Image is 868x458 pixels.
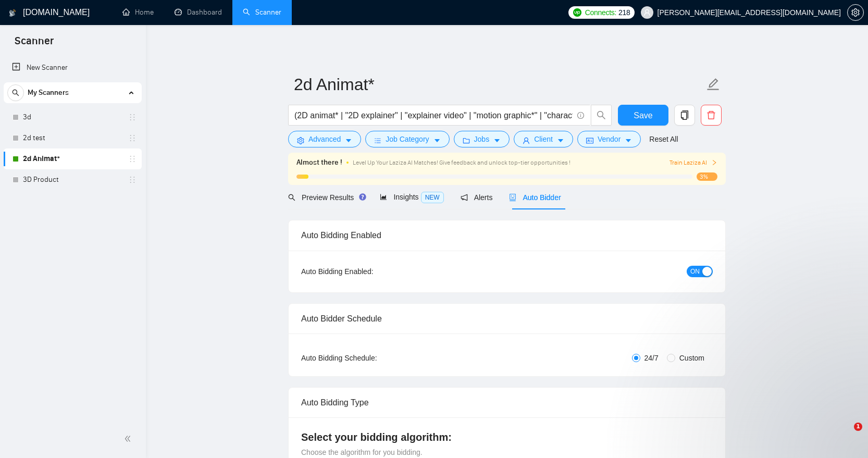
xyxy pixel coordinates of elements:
span: setting [848,8,863,17]
span: area-chart [380,193,387,201]
button: userClientcaret-down [514,131,573,147]
span: Level Up Your Laziza AI Matches! Give feedback and unlock top-tier opportunities ! [353,159,571,166]
span: NEW [421,192,444,203]
span: caret-down [493,137,501,144]
span: Alerts [461,193,493,202]
button: folderJobscaret-down [454,131,510,147]
span: idcard [586,137,593,144]
span: Connects: [585,7,616,18]
span: user [523,137,530,144]
button: copy [674,105,695,126]
span: My Scanners [28,82,69,103]
span: caret-down [345,137,352,144]
button: Save [618,105,668,126]
span: notification [461,194,468,201]
span: 3% [697,172,717,181]
span: caret-down [433,137,441,144]
div: Auto Bidder Schedule [301,304,713,333]
span: bars [374,137,381,144]
span: double-left [124,434,134,444]
a: 2d Animat* [23,148,122,169]
div: Auto Bidding Enabled [301,220,713,250]
span: Scanner [6,33,62,55]
span: holder [128,113,137,121]
span: delete [701,110,721,120]
div: Auto Bidding Schedule: [301,352,438,364]
button: idcardVendorcaret-down [577,131,641,147]
div: Auto Bidding Enabled: [301,266,438,277]
button: search [591,105,612,126]
span: robot [509,194,516,201]
span: 1 [854,423,862,431]
button: settingAdvancedcaret-down [288,131,361,147]
a: New Scanner [12,57,133,78]
span: copy [675,110,695,120]
span: holder [128,155,137,163]
a: homeHome [122,8,154,17]
input: Search Freelance Jobs... [294,109,573,122]
span: search [8,89,23,96]
span: Save [634,109,652,122]
span: folder [463,137,470,144]
h4: Select your bidding algorithm: [301,430,713,444]
span: Client [534,133,553,145]
a: 3d [23,107,122,128]
a: Reset All [649,133,678,145]
span: Advanced [308,133,341,145]
li: New Scanner [4,57,142,78]
img: upwork-logo.png [573,8,581,17]
span: Insights [380,193,443,201]
div: Auto Bidding Type [301,388,713,417]
span: Custom [675,352,709,364]
button: setting [847,4,864,21]
span: Vendor [598,133,621,145]
img: logo [9,5,16,21]
span: caret-down [557,137,564,144]
span: holder [128,134,137,142]
span: ON [690,266,700,277]
a: dashboardDashboard [175,8,222,17]
span: search [591,110,611,120]
a: 2d test [23,128,122,148]
span: Jobs [474,133,490,145]
span: Almost there ! [296,157,342,168]
span: 24/7 [640,352,663,364]
button: delete [701,105,722,126]
span: holder [128,176,137,184]
iframe: Intercom live chat [833,423,858,448]
a: 3D Product [23,169,122,190]
a: searchScanner [243,8,281,17]
button: Train Laziza AI [669,158,717,168]
span: Auto Bidder [509,193,561,202]
span: Preview Results [288,193,363,202]
button: search [7,84,24,101]
span: user [643,9,651,16]
span: setting [297,137,304,144]
span: right [711,159,717,166]
span: 218 [618,7,630,18]
span: search [288,194,295,201]
span: info-circle [577,112,584,119]
span: caret-down [625,137,632,144]
span: Job Category [386,133,429,145]
input: Scanner name... [294,71,704,97]
a: setting [847,8,864,17]
li: My Scanners [4,82,142,190]
div: Tooltip anchor [358,192,367,202]
span: edit [706,78,720,91]
button: barsJob Categorycaret-down [365,131,449,147]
